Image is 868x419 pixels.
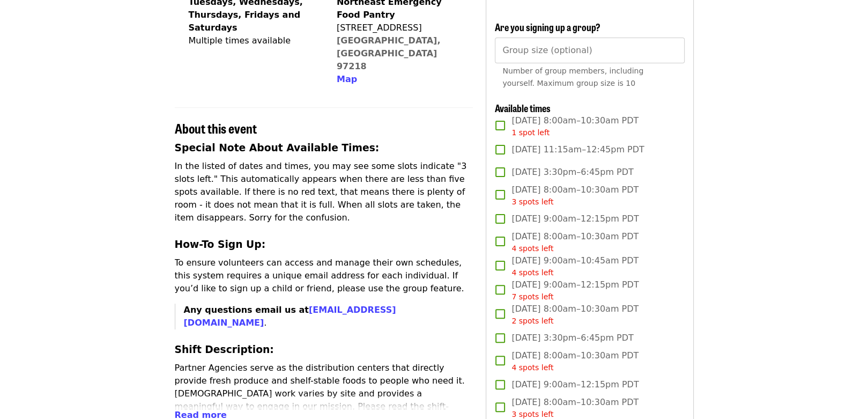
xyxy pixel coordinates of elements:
[511,303,639,327] span: [DATE] 8:00am–10:30am PDT
[511,183,639,208] span: [DATE] 8:00am–10:30am PDT
[175,256,473,295] p: To ensure volunteers can access and manage their own schedules, this system requires a unique ema...
[511,410,553,418] span: 3 spots left
[184,305,396,328] strong: Any questions email us at
[184,304,473,329] p: .
[511,114,639,138] span: [DATE] 8:00am–10:30am PDT
[495,101,551,115] span: Available times
[511,128,550,137] span: 1 spot left
[511,332,633,344] span: [DATE] 3:30pm–6:45pm PDT
[511,230,639,254] span: [DATE] 8:00am–10:30am PDT
[175,239,266,250] strong: How-To Sign Up:
[511,143,644,156] span: [DATE] 11:15am–12:45pm PDT
[511,212,639,225] span: [DATE] 9:00am–12:15pm PDT
[511,349,639,373] span: [DATE] 8:00am–10:30am PDT
[175,142,380,153] strong: Special Note About Available Times:
[337,74,357,84] span: Map
[511,268,553,277] span: 4 spots left
[511,166,633,179] span: [DATE] 3:30pm–6:45pm PDT
[511,244,553,253] span: 4 spots left
[189,34,315,47] div: Multiple times available
[337,73,357,86] button: Map
[511,378,639,391] span: [DATE] 9:00am–12:15pm PDT
[511,278,639,303] span: [DATE] 9:00am–12:15pm PDT
[337,35,441,71] a: [GEOGRAPHIC_DATA], [GEOGRAPHIC_DATA] 97218
[511,292,553,301] span: 7 spots left
[495,20,600,34] span: Are you signing up a group?
[175,119,257,137] span: About this event
[337,21,464,34] div: [STREET_ADDRESS]
[511,363,553,372] span: 4 spots left
[495,38,684,63] input: [object Object]
[511,317,553,325] span: 2 spots left
[175,160,473,224] p: In the listed of dates and times, you may see some slots indicate "3 slots left." This automatica...
[511,254,639,278] span: [DATE] 9:00am–10:45am PDT
[175,344,274,355] strong: Shift Description:
[502,67,643,87] span: Number of group members, including yourself. Maximum group size is 10
[511,197,553,206] span: 3 spots left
